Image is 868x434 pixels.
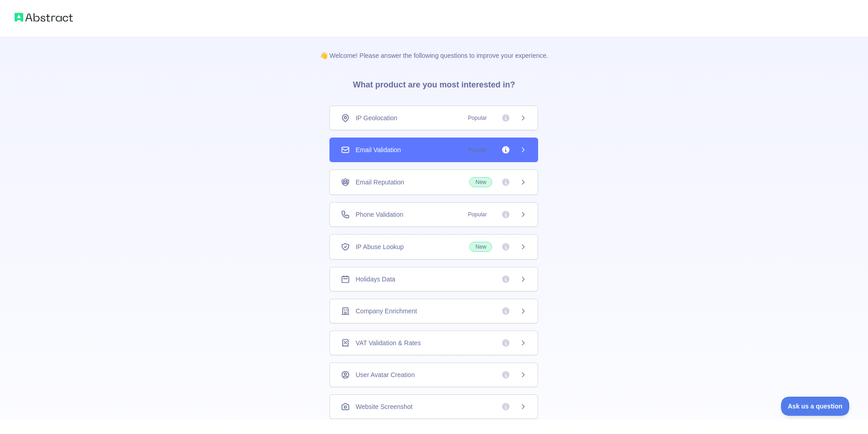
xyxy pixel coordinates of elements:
h3: What product are you most interested in? [338,60,529,106]
span: Email Reputation [355,178,404,187]
span: Popular [462,210,492,219]
span: Popular [462,145,492,154]
span: IP Abuse Lookup [355,242,404,251]
span: Holidays Data [355,275,395,284]
span: New [469,177,492,187]
iframe: Toggle Customer Support [781,397,850,416]
span: VAT Validation & Rates [355,338,421,347]
span: Popular [462,113,492,123]
span: Company Enrichment [355,306,417,316]
span: User Avatar Creation [355,370,415,379]
img: Abstract logo [15,11,73,24]
span: IP Geolocation [355,113,397,123]
span: Email Validation [355,145,401,154]
span: New [469,242,492,252]
span: Website Screenshot [355,402,412,411]
p: 👋 Welcome! Please answer the following questions to improve your experience. [305,36,563,60]
span: Phone Validation [355,210,403,219]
